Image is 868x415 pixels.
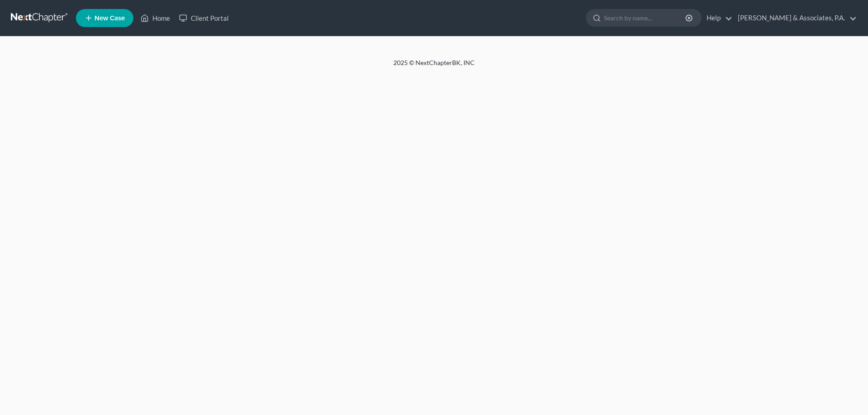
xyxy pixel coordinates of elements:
a: [PERSON_NAME] & Associates, P.A. [733,10,857,26]
a: Help [702,10,732,26]
input: Search by name... [604,9,687,26]
a: Home [136,10,175,26]
span: New Case [94,15,125,22]
a: Client Portal [175,10,233,26]
div: 2025 © NextChapterBK, INC [176,58,692,75]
